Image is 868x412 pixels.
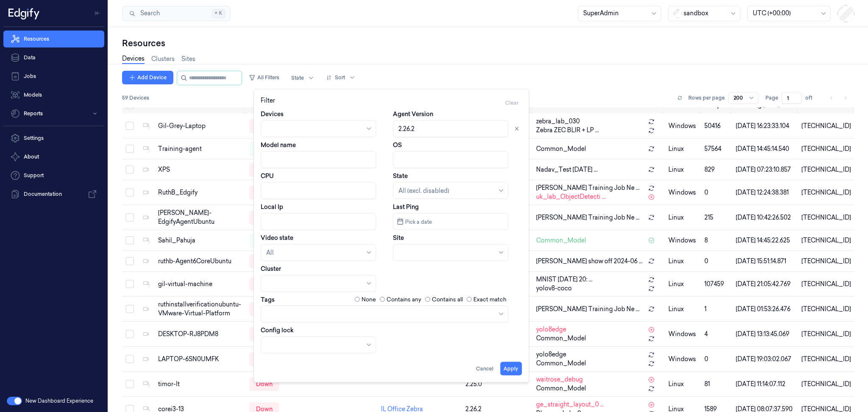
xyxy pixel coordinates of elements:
[249,234,281,247] div: ready
[261,203,283,211] label: Local Ip
[393,203,419,211] label: Last Ping
[536,350,566,359] span: yolo8edge
[801,330,851,339] div: [TECHNICAL_ID]
[801,380,851,389] div: [TECHNICAL_ID]
[668,355,698,364] p: windows
[736,257,795,266] div: [DATE] 15:51:14.871
[158,300,242,318] div: ruthinstallverificationubuntu-VMware-Virtual-Platform
[536,359,586,368] span: Common_Model
[668,380,698,389] p: linux
[393,172,408,180] label: State
[801,257,851,266] div: [TECHNICAL_ID]
[668,188,698,197] p: windows
[261,141,296,149] label: Model name
[801,145,851,153] div: [TECHNICAL_ID]
[122,54,145,64] a: Devices
[125,236,134,245] button: Select row
[125,305,134,313] button: Select row
[158,145,242,153] div: Training-agent
[801,165,851,174] div: [TECHNICAL_ID]
[668,236,698,245] p: windows
[704,257,729,266] div: 0
[158,122,242,131] div: Gil-Grey-Laptop
[3,167,104,184] a: Support
[536,284,572,293] span: yolov8-coco
[736,213,795,222] div: [DATE] 10:42:26.502
[261,96,522,110] div: Filter
[393,110,433,118] label: Agent Version
[393,141,402,149] label: OS
[249,254,279,268] div: down
[122,6,231,21] button: Search⌘K
[668,305,698,314] p: linux
[736,355,795,364] div: [DATE] 19:03:02.067
[125,257,134,265] button: Select row
[736,122,795,131] div: [DATE] 16:23:33.104
[704,145,729,153] div: 57564
[736,380,795,389] div: [DATE] 11:14:07.112
[704,165,729,174] div: 829
[125,280,134,288] button: Select row
[704,330,729,339] div: 4
[536,325,566,334] span: yolo8edge
[536,375,583,384] span: waitrose_debug
[704,280,729,289] div: 107459
[736,330,795,339] div: [DATE] 13:13:45.069
[158,165,242,174] div: XPS
[473,362,497,375] button: Cancel
[704,355,729,364] div: 0
[125,188,134,197] button: Select row
[3,186,104,203] a: Documentation
[122,37,854,49] div: Resources
[158,257,242,266] div: ruthb-Agent6CoreUbuntu
[249,327,279,341] div: down
[249,119,279,133] div: down
[3,86,104,103] a: Models
[500,362,522,375] button: Apply
[158,236,242,245] div: Sahil_Pahuja
[465,380,529,389] div: 2.25.0
[3,130,104,147] a: Settings
[536,126,599,135] span: Zebra ZEC BLIR + LP ...
[736,165,795,174] div: [DATE] 07:23:10.857
[181,55,195,64] a: Sites
[3,49,104,66] a: Data
[668,280,698,289] p: linux
[704,122,729,131] div: 50416
[91,6,104,20] button: Toggle Navigation
[261,110,284,118] label: Devices
[704,380,729,389] div: 81
[125,165,134,174] button: Select row
[261,264,281,273] label: Cluster
[403,217,432,225] span: Pick a date
[801,122,851,131] div: [TECHNICAL_ID]
[261,296,275,302] label: Tags
[249,186,279,199] div: down
[801,213,851,222] div: [TECHNICAL_ID]
[704,213,729,222] div: 215
[736,188,795,197] div: [DATE] 12:24:38.381
[801,236,851,245] div: [TECHNICAL_ID]
[536,145,586,153] span: Common_Model
[125,330,134,338] button: Select row
[3,68,104,85] a: Jobs
[158,280,242,289] div: gil-virtual-machine
[736,305,795,314] div: [DATE] 01:53:26.476
[736,145,795,153] div: [DATE] 14:45:14.540
[536,165,598,174] span: Nadav_Test [DATE] ...
[536,305,640,314] span: [PERSON_NAME] Training Job Ne ...
[261,326,294,334] label: Config lock
[801,280,851,289] div: [TECHNICAL_ID]
[536,334,586,343] span: Common_Model
[249,163,279,176] div: down
[261,234,293,242] label: Video state
[536,275,593,284] span: MNIST [DATE] 20: ...
[158,188,242,197] div: RuthB_Edgify
[249,352,279,366] div: down
[125,122,134,130] button: Select row
[249,277,279,291] div: down
[249,211,279,224] div: down
[125,145,134,153] button: Select row
[668,213,698,222] p: linux
[736,280,795,289] div: [DATE] 21:05:42.769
